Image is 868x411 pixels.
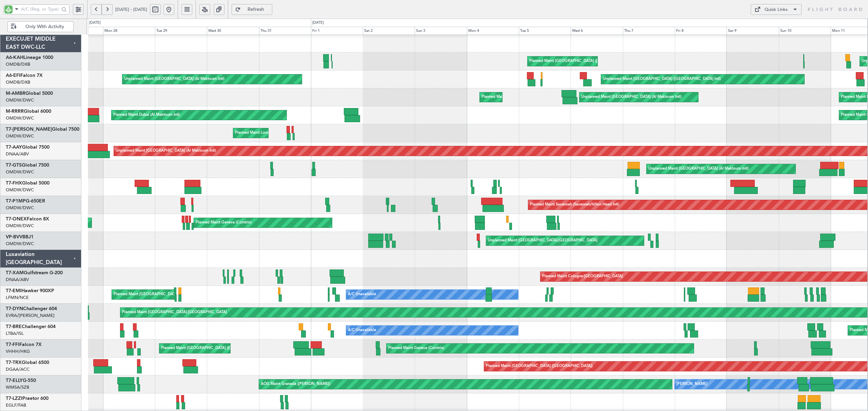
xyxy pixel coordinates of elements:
[6,109,51,114] a: M-RRRRGlobal 6000
[6,330,24,337] a: LTBA/ISL
[122,307,227,318] div: Planned Maint [GEOGRAPHIC_DATA]-[GEOGRAPHIC_DATA]
[6,295,29,301] a: LFMN/NCE
[6,79,30,85] a: OMDB/DXB
[89,20,101,26] div: [DATE]
[486,361,593,371] div: Planned Maint [GEOGRAPHIC_DATA] ([GEOGRAPHIC_DATA])
[488,236,597,246] div: Unplanned Maint [GEOGRAPHIC_DATA]-[GEOGRAPHIC_DATA]
[6,360,22,365] span: T7-TRX
[6,115,34,121] a: OMDW/DWC
[6,223,34,229] a: OMDW/DWC
[6,312,55,319] a: EVRA/[PERSON_NAME]
[235,128,316,138] div: Planned Maint London ([GEOGRAPHIC_DATA])
[6,217,49,221] a: T7-ONEXFalcon 8X
[581,92,682,102] div: Unplanned Maint [GEOGRAPHIC_DATA] (Al Maktoum Intl)
[6,181,50,186] a: T7-FHXGlobal 5000
[6,384,29,390] a: WMSA/SZB
[6,396,48,401] a: T7-LZZIPraetor 600
[388,343,444,353] div: Planned Maint Geneva (Cointrin)
[6,127,79,132] a: T7-[PERSON_NAME]Global 7500
[779,27,831,35] div: Sun 10
[6,163,22,168] span: T7-GTS
[6,396,22,401] span: T7-LZZI
[6,145,50,150] a: T7-AAYGlobal 7500
[207,27,259,35] div: Wed 30
[6,91,53,96] a: M-AMBRGlobal 5000
[103,27,155,35] div: Mon 28
[7,21,74,32] button: Only With Activity
[113,110,180,120] div: Planned Maint Dubai (Al Maktoum Intl)
[114,289,178,300] div: Planned Maint [GEOGRAPHIC_DATA]
[6,181,22,186] span: T7-FHX
[6,402,26,408] a: EGLF/FAB
[542,272,623,282] div: Planned Maint Cologne-[GEOGRAPHIC_DATA]
[6,241,34,247] a: OMDW/DWC
[675,27,727,35] div: Fri 8
[467,27,519,35] div: Mon 4
[481,92,588,102] div: Planned Maint [GEOGRAPHIC_DATA] ([GEOGRAPHIC_DATA])
[571,27,623,35] div: Wed 6
[312,20,324,26] div: [DATE]
[124,74,224,84] div: Unplanned Maint [GEOGRAPHIC_DATA] (Al Maktoum Intl)
[6,73,43,78] a: A6-EFIFalcon 7X
[6,109,24,114] span: M-RRRR
[6,378,36,383] a: T7-ELLYG-550
[242,7,270,12] span: Refresh
[6,151,29,157] a: DNAA/ABV
[415,27,467,35] div: Sun 3
[530,200,619,210] div: Planned Maint Savannah (Savannah/hilton Head Intl)
[623,27,675,35] div: Thu 7
[6,348,30,354] a: VHHH/HKG
[363,27,415,35] div: Sat 2
[261,379,330,389] div: AOG Maint Granada ([PERSON_NAME])
[751,4,802,15] button: Quick Links
[6,277,29,283] a: DNAA/ABV
[6,306,23,311] span: T7-DYN
[196,218,252,228] div: Planned Maint Geneva (Cointrin)
[6,324,22,329] span: T7-BRE
[21,4,59,14] input: A/C (Reg. or Type)
[6,235,34,239] a: VP-BVVBBJ1
[6,288,54,293] a: T7-EMIHawker 900XP
[6,271,24,275] span: T7-XAM
[6,163,49,168] a: T7-GTSGlobal 7500
[6,187,34,193] a: OMDW/DWC
[115,6,147,13] span: [DATE] - [DATE]
[6,145,22,150] span: T7-AAY
[765,6,788,13] div: Quick Links
[6,288,21,293] span: T7-EMI
[6,360,49,365] a: T7-TRXGlobal 6500
[648,164,749,174] div: Unplanned Maint [GEOGRAPHIC_DATA] (Al Maktoum Intl)
[6,366,29,372] a: DGAA/ACC
[116,146,216,156] div: Unplanned Maint [GEOGRAPHIC_DATA] (Al Maktoum Intl)
[161,343,274,353] div: Planned Maint [GEOGRAPHIC_DATA] ([GEOGRAPHIC_DATA] Intl)
[6,217,27,221] span: T7-ONEX
[18,24,71,29] span: Only With Activity
[6,73,20,78] span: A6-EFI
[6,199,26,203] span: T7-P1MP
[6,271,63,275] a: T7-XAMGulfstream G-200
[232,4,272,15] button: Refresh
[259,27,311,35] div: Thu 31
[348,325,376,336] div: A/C Unavailable
[6,378,23,383] span: T7-ELLY
[6,55,53,60] a: A6-KAHLineage 1000
[727,27,778,35] div: Sat 9
[6,55,23,60] span: A6-KAH
[529,56,636,66] div: Planned Maint [GEOGRAPHIC_DATA] ([GEOGRAPHIC_DATA])
[6,205,34,211] a: OMDW/DWC
[6,97,34,103] a: OMDW/DWC
[603,74,721,84] div: Unplanned Maint [GEOGRAPHIC_DATA] ([GEOGRAPHIC_DATA] Intl)
[6,342,19,347] span: T7-FFI
[6,306,57,311] a: T7-DYNChallenger 604
[155,27,207,35] div: Tue 29
[676,379,707,389] div: [PERSON_NAME]
[6,169,34,175] a: OMDW/DWC
[6,61,30,67] a: OMDB/DXB
[6,133,34,139] a: OMDW/DWC
[6,235,22,239] span: VP-BVV
[311,27,363,35] div: Fri 1
[6,324,56,329] a: T7-BREChallenger 604
[6,91,25,96] span: M-AMBR
[6,342,42,347] a: T7-FFIFalcon 7X
[6,127,52,132] span: T7-[PERSON_NAME]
